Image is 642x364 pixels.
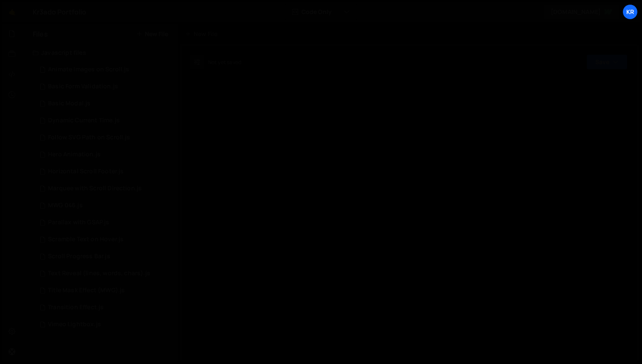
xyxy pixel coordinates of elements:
[543,4,620,20] a: [DOMAIN_NAME]
[33,61,178,78] div: 16235/43732.js
[33,129,178,146] div: 16235/43875.js
[33,214,178,231] div: 16235/43727.js
[48,321,101,328] div: Vimeo Lightbox.js
[136,31,168,37] button: New File
[48,253,110,260] div: Scroll Progress Bar.js
[33,163,178,180] div: 16235/43859.js
[48,151,101,158] div: Hero Animation.js
[48,270,150,277] div: Text Reveal (lines, words, chars).js
[48,100,90,107] div: Basic Modal.js
[33,29,48,39] h2: Files
[33,78,178,95] div: 16235/44153.js
[33,7,87,17] div: Kr3ado Portfolio
[48,117,120,124] div: Dynamic Current Time.js
[33,197,178,214] div: 16235/43854.js
[48,168,124,175] div: Horizontal Scroll Footer.js
[48,66,129,73] div: Animate Images on Scroll.js
[33,180,178,197] div: 16235/43729.js
[48,219,109,226] div: Parallax with GSAP.js
[208,59,241,66] div: Not yet saved
[48,185,142,192] div: Marquee with Scroll Direction.js
[48,83,118,90] div: Basic Form Validation.js
[48,134,130,141] div: Follow SVG Path on Scroll.js
[48,202,83,209] div: MWG 046.js
[48,287,125,294] div: Title Mask Effect (MWG).js
[48,304,104,311] div: Transition Effect.js
[33,316,178,333] div: 16235/44310.js
[33,95,178,112] div: 16235/44151.js
[622,4,638,20] a: kr
[33,299,178,316] div: 16235/44390.js
[2,2,23,22] a: 🤙
[48,236,124,243] div: Scramble Text on Hover.js
[285,4,357,20] button: Code Only
[33,112,178,129] div: 16235/43726.js
[33,231,178,248] div: 16235/44388.js
[33,146,178,163] div: 16235/43728.js
[33,265,178,282] div: 16235/43730.js
[23,44,178,61] div: Javascript files
[586,54,628,70] button: Save
[33,248,178,265] div: 16235/43725.js
[185,30,221,38] div: New File
[33,282,178,299] div: 16235/43731.js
